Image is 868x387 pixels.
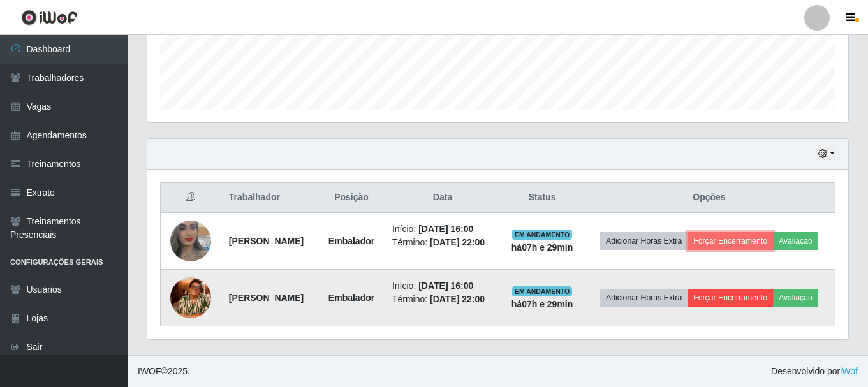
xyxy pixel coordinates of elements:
[170,205,211,277] img: 1653531676872.jpeg
[21,10,78,26] img: CoreUI Logo
[773,232,818,250] button: Avaliação
[430,237,485,247] time: [DATE] 22:00
[138,366,161,376] span: IWOF
[229,236,304,246] strong: [PERSON_NAME]
[688,289,773,307] button: Forçar Encerramento
[221,183,318,213] th: Trabalhador
[328,236,374,246] strong: Embalador
[511,299,573,309] strong: há 07 h e 29 min
[501,183,584,213] th: Status
[392,236,493,249] li: Término:
[584,183,835,213] th: Opções
[138,365,190,378] span: © 2025 .
[771,365,858,378] span: Desenvolvido por
[840,366,858,376] a: iWof
[392,293,493,306] li: Término:
[418,281,473,291] time: [DATE] 16:00
[773,289,818,307] button: Avaliação
[385,183,501,213] th: Data
[511,242,573,252] strong: há 07 h e 29 min
[512,286,573,296] span: EM ANDAMENTO
[392,223,493,236] li: Início:
[328,293,374,303] strong: Embalador
[600,289,688,307] button: Adicionar Horas Extra
[688,232,773,250] button: Forçar Encerramento
[392,279,493,293] li: Início:
[229,293,304,303] strong: [PERSON_NAME]
[430,294,485,304] time: [DATE] 22:00
[318,183,385,213] th: Posição
[418,224,473,234] time: [DATE] 16:00
[600,232,688,250] button: Adicionar Horas Extra
[512,230,573,240] span: EM ANDAMENTO
[170,261,211,334] img: 1756518881096.jpeg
